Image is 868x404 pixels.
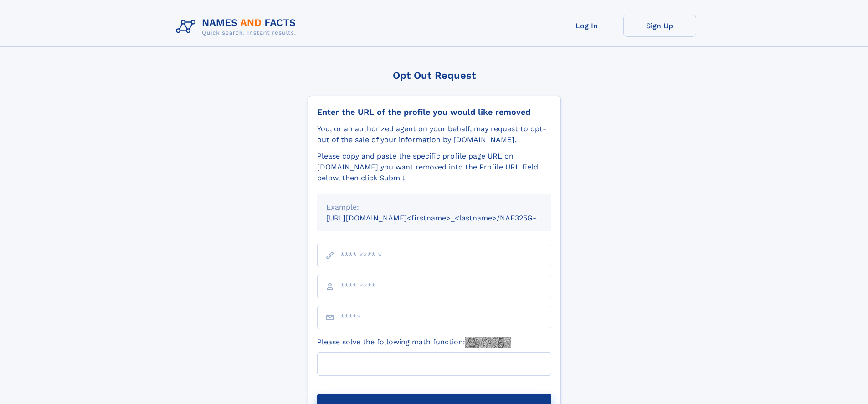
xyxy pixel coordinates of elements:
[326,202,542,213] div: Example:
[623,15,696,37] a: Sign Up
[172,15,303,39] img: Logo Names and Facts
[308,70,561,81] div: Opt Out Request
[326,214,569,222] small: [URL][DOMAIN_NAME]<firstname>_<lastname>/NAF325G-xxxxxxxx
[317,123,551,145] div: You, or an authorized agent on your behalf, may request to opt-out of the sale of your informatio...
[317,107,551,117] div: Enter the URL of the profile you would like removed
[550,15,623,37] a: Log In
[317,151,551,184] div: Please copy and paste the specific profile page URL on [DOMAIN_NAME] you want removed into the Pr...
[317,337,511,348] label: Please solve the following math function:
